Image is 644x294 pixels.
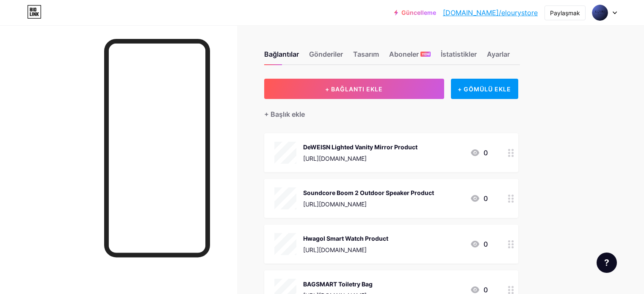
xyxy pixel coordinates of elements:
div: [URL][DOMAIN_NAME] [303,245,388,254]
div: Hwagol Smart Watch Product [303,234,388,243]
div: BAGSMART Toiletry Bag [303,280,373,289]
div: 0 [470,193,488,203]
font: + GÖMÜLÜ EKLE [458,85,511,93]
font: Aboneler [389,50,419,58]
button: + BAĞLANTI EKLE [264,79,444,99]
font: Tasarım [353,50,379,58]
img: Eloury Mağazası [592,5,608,21]
div: 0 [470,239,488,249]
div: [URL][DOMAIN_NAME] [303,200,434,209]
font: Bağlantılar [264,50,299,58]
div: DeWEISN Lighted Vanity Mirror Product [303,143,417,151]
div: Soundcore Boom 2 Outdoor Speaker Product [303,188,434,197]
div: 0 [470,148,488,158]
font: İstatistikler [441,50,477,58]
font: + BAĞLANTI EKLE [325,85,383,93]
font: YENİ [422,52,430,56]
font: [DOMAIN_NAME]/elourystore [443,8,538,17]
a: [DOMAIN_NAME]/elourystore [443,8,538,18]
font: Paylaşmak [550,9,580,16]
font: + Başlık ekle [264,110,305,118]
font: Gönderiler [309,50,343,58]
div: [URL][DOMAIN_NAME] [303,154,417,163]
font: Ayarlar [487,50,510,58]
font: Güncelleme [401,9,436,16]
